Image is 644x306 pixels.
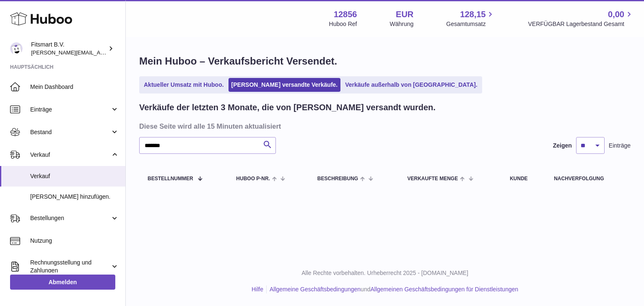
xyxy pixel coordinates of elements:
[446,9,495,28] a: 128,15 Gesamtumsatz
[270,286,361,293] a: Allgemeine Geschäftsbedingungen
[396,9,413,20] strong: EUR
[554,176,622,182] div: Nachverfolgung
[132,269,637,277] p: Alle Rechte vorbehalten. Urheberrecht 2025 - [DOMAIN_NAME]
[30,237,119,245] span: Nutzung
[31,49,168,56] span: [PERSON_NAME][EMAIL_ADDRESS][DOMAIN_NAME]
[141,78,227,92] a: Aktueller Umsatz mit Huboo.
[139,102,436,113] h2: Verkäufe der letzten 3 Monate, die von [PERSON_NAME] versandt wurden.
[317,176,358,182] span: Beschreibung
[528,20,634,28] span: VERFÜGBAR Lagerbestand Gesamt
[329,20,357,28] div: Huboo Ref
[30,259,110,275] span: Rechnungsstellung und Zahlungen
[236,176,270,182] span: Huboo P-Nr.
[10,275,115,290] a: Abmelden
[390,20,414,28] div: Währung
[30,128,110,136] span: Bestand
[229,78,341,92] a: [PERSON_NAME] versandte Verkäufe.
[139,54,631,68] h1: Mein Huboo – Verkaufsbericht Versendet.
[30,106,110,114] span: Einträge
[148,176,193,182] span: Bestellnummer
[608,9,624,20] span: 0,00
[460,9,486,20] span: 128,15
[408,176,458,182] span: Verkaufte Menge
[553,142,572,150] label: Zeigen
[609,142,631,150] span: Einträge
[30,151,110,159] span: Verkauf
[446,20,495,28] span: Gesamtumsatz
[30,214,110,222] span: Bestellungen
[30,193,119,201] span: [PERSON_NAME] hinzufügen.
[370,286,518,293] a: Allgemeinen Geschäftsbedingungen für Dienstleistungen
[528,9,634,28] a: 0,00 VERFÜGBAR Lagerbestand Gesamt
[10,42,23,55] img: jonathan@leaderoo.com
[252,286,263,293] a: Hilfe
[30,83,119,91] span: Mein Dashboard
[342,78,480,92] a: Verkäufe außerhalb von [GEOGRAPHIC_DATA].
[510,176,537,182] div: Kunde
[267,285,518,293] li: und
[31,41,106,57] div: Fitsmart B.V.
[30,172,119,180] span: Verkauf
[139,122,628,131] h3: Diese Seite wird alle 15 Minuten aktualisiert
[334,9,357,20] strong: 12856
